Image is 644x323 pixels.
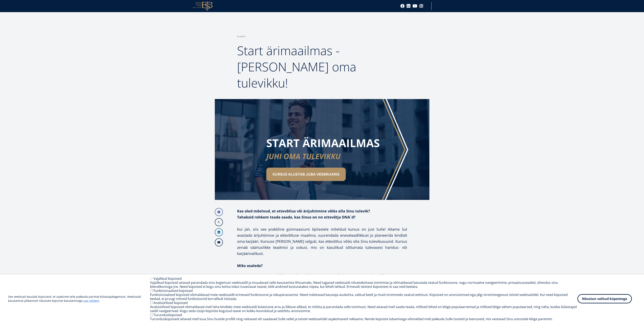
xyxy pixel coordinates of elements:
a: Email [215,238,223,246]
a: Facebook [400,4,404,8]
img: start ärimaailmas [215,99,429,200]
a: Youtube [413,4,417,8]
img: X [215,218,222,226]
label: Vajalikud küpsised [153,276,182,281]
button: Nõustun valitud küpsistega [577,294,632,303]
p: Kui jah, siis see praktiline gümnaasiumi õpilastele mõeldud kursus on just Sulle! Aitame Sul avas... [237,226,407,256]
span: Start ärimaailmas - [PERSON_NAME] oma tulevikku! [237,42,356,91]
a: Avaleht [237,34,246,38]
label: Funktsionaalsed küpsised [153,288,193,293]
label: Turundusküpsised [153,313,182,317]
a: Facebook [215,208,223,216]
a: Instagram [419,4,423,8]
div: Funktsionaalsed küpsised võimaldavad meie veebisaidil erinevaid funktsioone ja isikupärastamist. ... [150,293,577,301]
div: Analüütilised küpsised võimaldavad meil teha kindlaks meie veebisaidi külastuste arvu ja liikluse... [150,305,577,313]
div: Vajalikud küpsised aitavad parandada sinu kogemust veebisaidil ja muudavad selle kasutamise lihts... [150,281,577,289]
strong: [PERSON_NAME] abil avastad oma kire ja tugevused. [245,273,341,278]
li: Aitame sul avastada, millised omadused, huvid ja oskused teevad sind eriliseks ja kuidas [PERSON_... [237,273,407,291]
strong: Miks osaleda? [237,263,263,268]
strong: Kas oled mõelnud, et ettevõtlus või ärijuhtimine võiks olla Sinu tulevik? Tahaksid rohkem teada s... [237,209,370,220]
a: Linkedin [407,4,411,8]
div: Turundusküpsiseid aitavad meil luua Sinu huvide profiili ning näitavad või saadavad Sulle sellel ... [150,317,577,321]
label: Analüütilised küpsised [153,301,188,305]
p: See veebisait kasutab küpsiseid, et saaksime teile pakkuda parimat külastajakogemust. Veebisaidi ... [8,295,150,303]
a: Linkedin [215,228,223,236]
a: Loe rohkem [83,299,99,303]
